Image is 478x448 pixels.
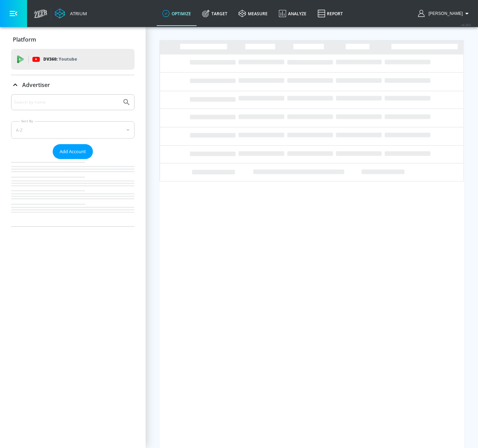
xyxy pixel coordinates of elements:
input: Search by name [14,98,119,107]
a: optimize [157,1,197,26]
div: A-Z [11,121,134,139]
a: measure [233,1,273,26]
a: Atrium [55,8,87,19]
nav: list of Advertiser [11,159,134,226]
div: Advertiser [11,75,134,95]
span: v 4.28.0 [461,23,471,27]
div: Advertiser [11,94,134,226]
a: Analyze [273,1,312,26]
button: [PERSON_NAME] [418,9,471,18]
p: Platform [13,36,36,43]
div: Atrium [67,10,87,17]
a: Target [197,1,233,26]
a: Report [312,1,348,26]
p: Advertiser [22,81,50,89]
span: login as: charles.sun@zefr.com [426,11,463,16]
div: Platform [11,30,134,49]
p: DV360: [43,55,77,63]
label: Sort By [20,119,35,123]
div: DV360: Youtube [11,49,134,70]
p: Youtube [59,55,77,63]
span: Add Account [60,148,86,156]
button: Add Account [53,144,93,159]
